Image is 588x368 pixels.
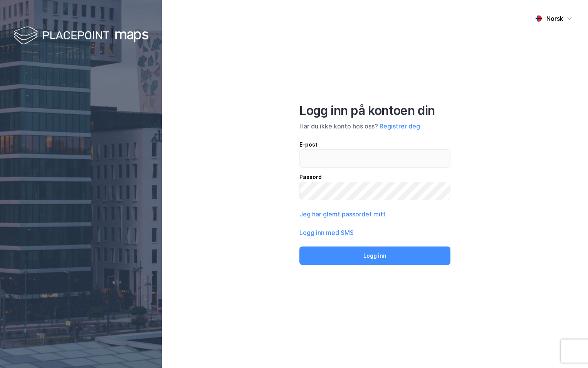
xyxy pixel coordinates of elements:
[299,103,450,118] div: Logg inn på kontoen din
[299,228,354,237] button: Logg inn med SMS
[13,25,148,47] img: logo-white.f07954bde2210d2a523dddb988cd2aa7.svg
[299,122,450,131] div: Har du ikke konto hos oss?
[299,172,450,182] div: Passord
[299,209,386,219] button: Jeg har glemt passordet mitt
[380,122,420,131] button: Registrer deg
[299,246,450,265] button: Logg inn
[299,140,450,149] div: E-post
[546,14,563,23] div: Norsk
